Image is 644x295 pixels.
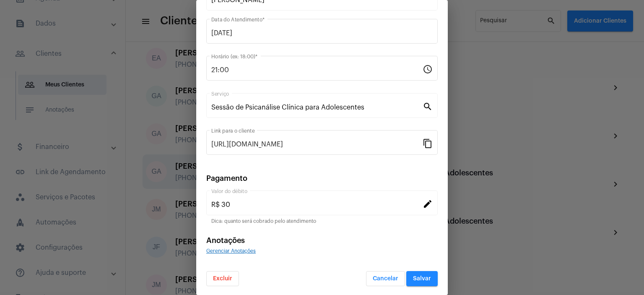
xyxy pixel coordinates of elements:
[406,271,438,286] button: Salvar
[423,101,433,111] mat-icon: search
[423,64,433,74] mat-icon: schedule
[423,198,433,209] mat-icon: edit
[211,201,423,209] input: Valor
[211,219,316,225] mat-hint: Dica: quanto será cobrado pelo atendimento
[206,237,245,244] span: Anotações
[413,276,431,282] span: Salvar
[211,141,423,148] input: Link
[366,271,405,286] button: Cancelar
[206,271,239,286] button: Excluir
[206,248,256,253] span: Gerenciar Anotações
[423,138,433,148] mat-icon: content_copy
[206,175,247,182] span: Pagamento
[213,276,232,282] span: Excluir
[373,276,398,282] span: Cancelar
[211,104,423,111] input: Pesquisar serviço
[211,66,423,74] input: Horário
